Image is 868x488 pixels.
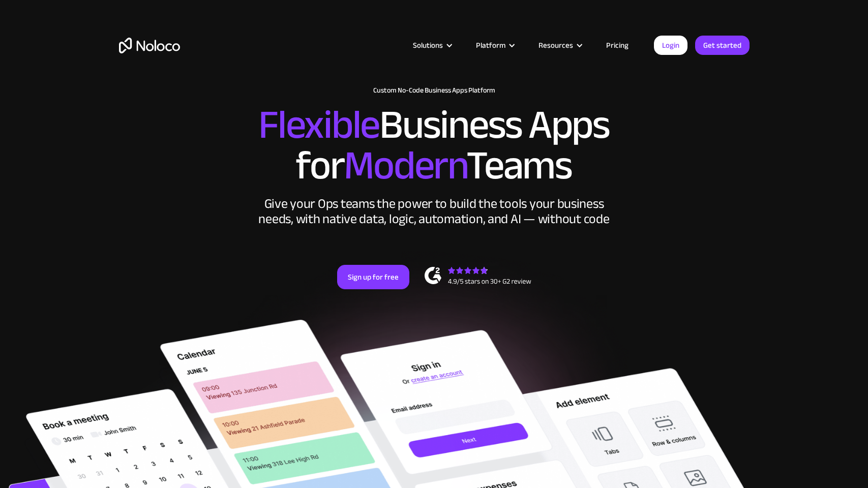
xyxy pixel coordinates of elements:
[526,39,593,52] div: Resources
[119,38,180,53] a: home
[413,39,443,52] div: Solutions
[593,39,641,52] a: Pricing
[654,36,687,55] a: Login
[476,39,505,52] div: Platform
[337,265,409,289] a: Sign up for free
[463,39,526,52] div: Platform
[695,36,750,55] a: Get started
[344,128,466,203] span: Modern
[119,105,750,186] h2: Business Apps for Teams
[258,87,379,163] span: Flexible
[400,39,463,52] div: Solutions
[538,39,573,52] div: Resources
[256,196,612,227] div: Give your Ops teams the power to build the tools your business needs, with native data, logic, au...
